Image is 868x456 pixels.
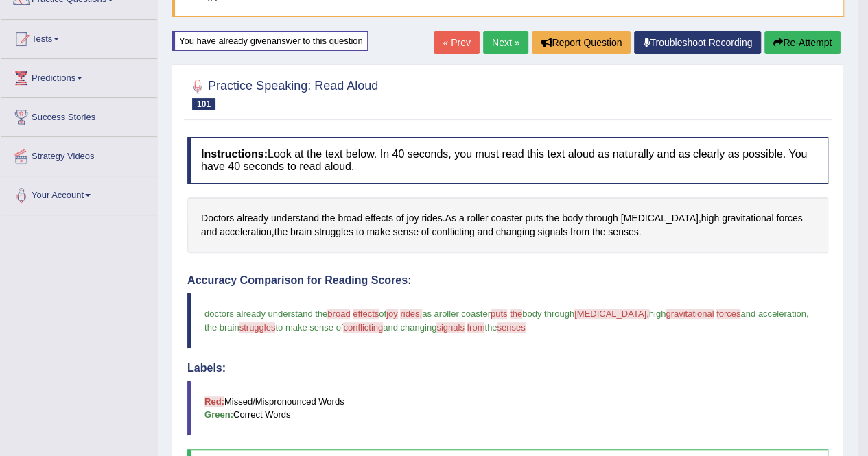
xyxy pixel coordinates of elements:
span: high [649,309,666,319]
span: Click to see word definition [201,211,234,226]
span: Click to see word definition [546,211,559,226]
span: and acceleration [740,309,806,319]
span: broad [327,309,350,319]
span: signals [436,322,464,333]
span: Click to see word definition [608,225,638,239]
h4: Accuracy Comparison for Reading Scores: [187,274,828,287]
span: Click to see word definition [406,211,419,226]
span: the [484,322,497,333]
a: « Prev [434,31,479,54]
a: Strategy Videos [1,137,157,171]
span: Click to see word definition [467,211,488,226]
span: Click to see word definition [701,211,719,226]
span: Click to see word definition [537,225,567,239]
span: Click to see word definition [274,225,288,239]
span: Click to see word definition [776,211,802,226]
h4: Look at the text below. In 40 seconds, you must read this text aloud as naturally and as clearly ... [187,137,828,183]
a: Next » [483,31,528,54]
span: Click to see word definition [338,211,362,226]
a: Success Stories [1,98,157,132]
span: [MEDICAL_DATA], [574,309,649,319]
span: Click to see word definition [366,225,390,239]
span: Click to see word definition [432,225,474,239]
span: Click to see word definition [220,225,272,239]
b: Red: [204,396,224,407]
span: Click to see word definition [271,211,319,226]
span: roller coaster [439,309,491,319]
span: Click to see word definition [592,225,605,239]
span: 101 [192,98,215,110]
h4: Labels: [187,362,828,374]
span: Click to see word definition [392,225,418,239]
a: Predictions [1,59,157,93]
button: Report Question [532,31,631,54]
span: Click to see word definition [290,225,312,239]
b: Green: [204,409,233,420]
span: Click to see word definition [314,225,353,239]
span: rides. [400,309,422,319]
blockquote: Missed/Mispronounced Words Correct Words [187,381,828,435]
span: Click to see word definition [396,211,404,226]
span: Click to see word definition [621,211,699,226]
b: Instructions: [201,148,268,160]
span: as a [422,309,439,319]
div: . , , . [187,197,828,253]
span: gravitational [666,309,714,319]
a: Troubleshoot Recording [634,31,761,54]
span: Click to see word definition [445,211,456,226]
span: Click to see word definition [562,211,583,226]
div: You have already given answer to this question [172,31,368,51]
span: conflicting [343,322,383,333]
span: Click to see word definition [459,211,465,226]
span: body through [522,309,574,319]
h2: Practice Speaking: Read Aloud [187,76,378,110]
span: forces [716,309,740,319]
span: to make sense of [275,322,343,333]
span: the [510,309,522,319]
span: Click to see word definition [570,225,589,239]
span: effects [353,309,379,319]
span: , [806,309,809,319]
button: Re-Attempt [764,31,841,54]
span: Click to see word definition [201,225,217,239]
span: the brain [204,322,239,333]
span: senses [497,322,525,333]
span: and changing [383,322,436,333]
span: Click to see word definition [496,225,535,239]
span: Click to see word definition [477,225,493,239]
span: Click to see word definition [525,211,543,226]
span: Click to see word definition [365,211,393,226]
span: doctors already understand the [204,309,327,319]
span: puts [491,309,508,319]
span: from [467,322,484,333]
span: Click to see word definition [322,211,335,226]
span: Click to see word definition [585,211,618,226]
a: Your Account [1,176,157,211]
span: of [379,309,386,319]
a: Tests [1,20,157,54]
span: Click to see word definition [421,225,430,239]
span: Click to see word definition [356,225,364,239]
span: Click to see word definition [722,211,774,226]
span: Click to see word definition [421,211,442,226]
span: joy [386,309,398,319]
span: Click to see word definition [237,211,268,226]
span: struggles [239,322,276,333]
span: Click to see word definition [491,211,522,226]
